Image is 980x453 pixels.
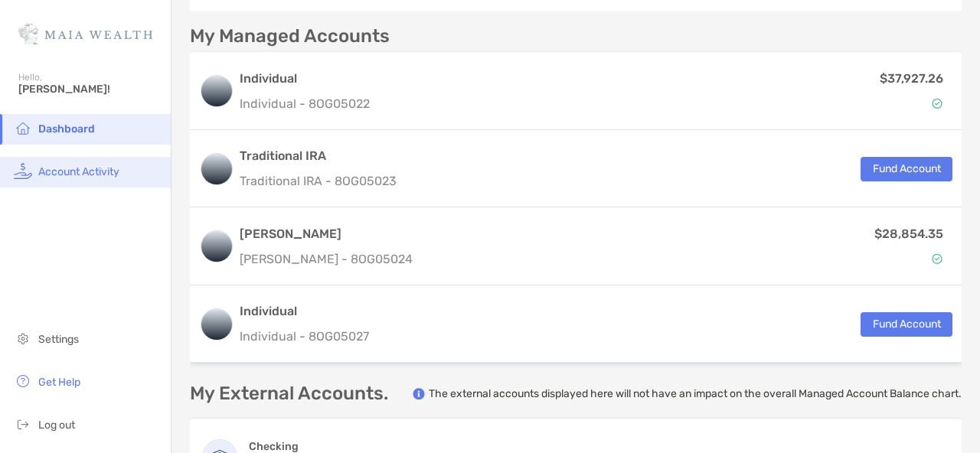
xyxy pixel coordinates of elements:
img: logo account [201,309,232,340]
p: Individual - 8OG05022 [240,94,370,113]
img: Zoe Logo [18,6,152,61]
p: Traditional IRA - 8OG05023 [240,171,397,191]
button: Fund Account [861,312,952,337]
img: Account Status icon [932,253,942,264]
h3: Individual [240,302,369,321]
img: get-help icon [14,372,32,390]
span: Log out [38,419,75,432]
span: Settings [38,333,79,346]
h3: Traditional IRA [240,147,397,165]
p: The external accounts displayed here will not have an impact on the overall Managed Account Balan... [429,386,962,401]
h3: [PERSON_NAME] [240,225,413,243]
img: activity icon [14,161,32,180]
img: household icon [14,119,32,137]
img: info [413,388,425,400]
img: logo account [201,231,232,262]
img: Account Status icon [932,98,942,109]
p: $28,854.35 [874,224,943,243]
img: settings icon [14,329,32,347]
p: Individual - 8OG05027 [240,327,369,346]
span: Dashboard [38,122,95,135]
p: My Managed Accounts [190,27,390,46]
h3: Individual [240,70,370,88]
p: My External Accounts. [190,384,388,403]
img: logo account [201,154,232,184]
button: Fund Account [861,157,952,181]
img: logout icon [14,415,32,433]
p: $37,927.26 [880,69,943,88]
span: Account Activity [38,165,119,178]
span: [PERSON_NAME]! [18,83,162,96]
p: [PERSON_NAME] - 8OG05024 [240,249,413,269]
img: logo account [201,76,232,106]
span: Get Help [38,376,80,389]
